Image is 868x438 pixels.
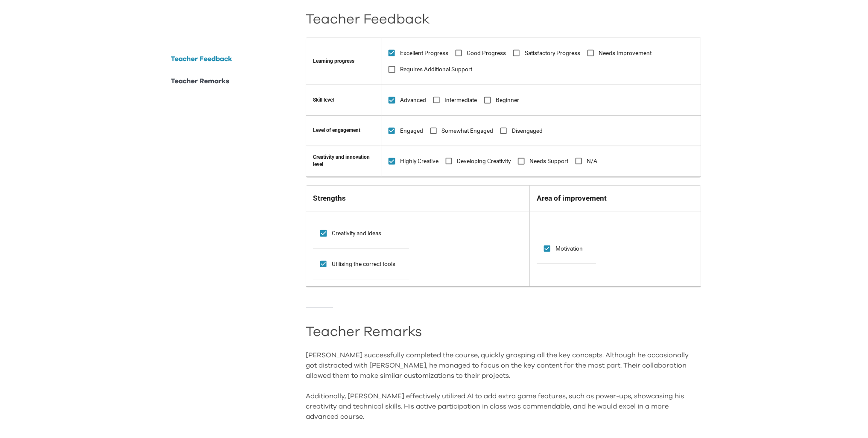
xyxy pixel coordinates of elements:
span: Highly Creative [400,157,438,166]
span: Requires Additional Support [400,65,472,74]
span: Intermediate [444,96,477,105]
span: Needs Support [529,157,568,166]
p: Teacher Remarks [171,76,229,86]
span: Utilising the correct tools [332,260,395,269]
h6: Strengths [313,193,523,204]
span: Somewhat Engaged [441,126,493,135]
h2: Teacher Feedback [306,15,701,24]
h2: Teacher Remarks [306,328,701,336]
span: Creativity and ideas [332,229,381,238]
span: Developing Creativity [457,157,511,166]
td: Level of engagement [306,115,381,146]
td: Creativity and innovation level [306,146,381,177]
div: [PERSON_NAME] successfully completed the course, quickly grasping all the key concepts. Although ... [306,350,701,422]
span: Satisfactory Progress [525,49,580,58]
span: Needs Improvement [599,49,652,58]
td: Skill level [306,85,381,116]
th: Learning progress [306,38,381,85]
span: Motivation [555,244,582,253]
span: Excellent Progress [400,49,448,58]
span: Engaged [400,126,423,135]
span: Disengaged [512,126,543,135]
span: Good Progress [467,49,506,58]
span: N/A [587,157,597,166]
span: Beginner [496,96,519,105]
p: Teacher Feedback [171,54,232,64]
span: Advanced [400,96,426,105]
h6: Area of improvement [537,193,694,204]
